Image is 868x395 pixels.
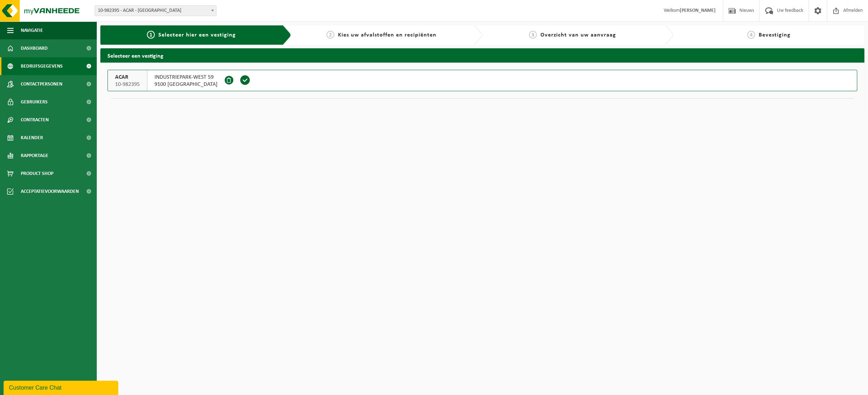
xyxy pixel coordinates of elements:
[759,32,791,38] span: Bevestiging
[154,81,218,88] span: 9100 [GEOGRAPHIC_DATA]
[21,21,43,39] span: Navigatie
[21,182,79,200] span: Acceptatievoorwaarden
[21,39,48,57] span: Dashboard
[158,32,236,38] span: Selecteer hier een vestiging
[680,8,716,13] strong: [PERSON_NAME]
[21,147,48,165] span: Rapportage
[21,129,43,147] span: Kalender
[4,379,120,395] iframe: chat widget
[154,74,218,81] span: INDUSTRIEPARK-WEST 59
[747,31,755,39] span: 4
[95,6,216,16] span: 10-982395 - ACAR - SINT-NIKLAAS
[529,31,537,39] span: 3
[95,5,216,16] span: 10-982395 - ACAR - SINT-NIKLAAS
[115,74,140,81] span: ACAR
[115,81,140,88] span: 10-982395
[108,70,857,91] button: ACAR 10-982395 INDUSTRIEPARK-WEST 599100 [GEOGRAPHIC_DATA]
[21,111,49,129] span: Contracten
[21,93,48,111] span: Gebruikers
[21,165,53,182] span: Product Shop
[100,48,864,62] h2: Selecteer een vestiging
[338,32,437,38] span: Kies uw afvalstoffen en recipiënten
[21,75,62,93] span: Contactpersonen
[21,57,63,75] span: Bedrijfsgegevens
[147,31,155,39] span: 1
[540,32,616,38] span: Overzicht van uw aanvraag
[326,31,334,39] span: 2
